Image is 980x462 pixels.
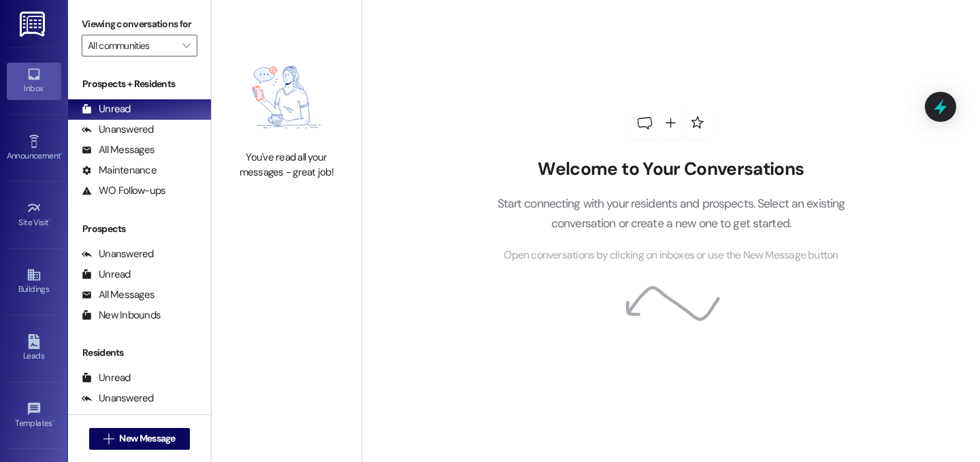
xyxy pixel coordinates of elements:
a: Site Visit • [7,197,61,233]
span: • [49,216,51,225]
div: You've read all your messages - great job! [227,150,346,180]
div: All Messages [82,143,154,157]
div: Unread [82,102,131,116]
img: empty-state [227,51,346,144]
a: Buildings [7,263,61,300]
a: Inbox [7,63,61,99]
a: Leads [7,330,61,367]
div: New Inbounds [82,308,161,323]
div: WO Follow-ups [82,184,165,198]
span: • [61,149,63,159]
span: New Message [119,431,175,446]
i:  [103,433,114,444]
div: Unanswered [82,247,154,261]
p: Start connecting with your residents and prospects. Select an existing conversation or create a n... [476,194,866,233]
div: Prospects [68,222,211,236]
div: Unread [82,267,131,282]
label: Viewing conversations for [82,14,197,35]
div: All Messages [82,288,154,302]
div: All Messages [82,412,154,426]
button: New Message [89,428,190,450]
div: Unanswered [82,122,154,137]
div: Unanswered [82,391,154,406]
h2: Welcome to Your Conversations [476,159,866,180]
img: ResiDesk Logo [20,12,48,37]
input: All communities [88,35,176,56]
div: Unread [82,371,131,385]
i:  [182,40,190,51]
span: • [52,416,54,426]
div: Maintenance [82,163,157,178]
div: Prospects + Residents [68,77,211,91]
span: Open conversations by clicking on inboxes or use the New Message button [504,247,838,264]
div: Residents [68,346,211,360]
a: Templates • [7,397,61,434]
